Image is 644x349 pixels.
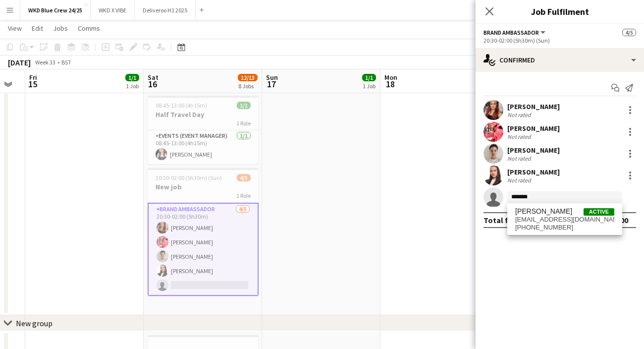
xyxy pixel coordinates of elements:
[28,78,37,90] span: 15
[507,155,533,162] div: Not rated
[20,0,91,20] button: WKD Blue Crew 24/25
[78,24,100,33] span: Comms
[126,82,139,90] div: 1 Job
[265,78,278,90] span: 17
[148,168,259,296] app-job-card: 20:30-02:00 (5h30m) (Sun)4/5New job1 RoleBrand Ambassador4/520:30-02:00 (5h30m)[PERSON_NAME][PERS...
[236,119,251,127] span: 1 Role
[476,5,644,18] h3: Job Fulfilment
[28,22,47,35] a: Edit
[238,82,257,90] div: 8 Jobs
[33,58,57,66] span: Week 33
[515,224,614,232] span: +447533693646
[125,74,139,81] span: 1/1
[156,102,207,109] span: 08:45-13:00 (4h15m)
[362,74,376,81] span: 1/1
[483,37,636,44] div: 20:30-02:00 (5h30m) (Sun)
[148,130,259,164] app-card-role: Events (Event Manager)1/108:45-13:00 (4h15m)[PERSON_NAME]
[148,110,259,119] h3: Half Travel Day
[148,203,259,296] app-card-role: Brand Ambassador4/520:30-02:00 (5h30m)[PERSON_NAME][PERSON_NAME][PERSON_NAME][PERSON_NAME]
[236,192,251,199] span: 1 Role
[238,74,258,81] span: 12/13
[507,176,533,184] div: Not rated
[16,318,53,328] div: New group
[483,29,547,36] button: Brand Ambassador
[507,124,560,133] div: [PERSON_NAME]
[476,48,644,72] div: Confirmed
[507,111,533,118] div: Not rated
[146,78,159,90] span: 16
[383,78,397,90] span: 18
[148,96,259,164] app-job-card: 08:45-13:00 (4h15m)1/1Half Travel Day1 RoleEvents (Event Manager)1/108:45-13:00 (4h15m)[PERSON_NAME]
[384,73,397,82] span: Mon
[8,24,22,33] span: View
[363,82,376,90] div: 1 Job
[584,208,614,216] span: Active
[148,73,159,82] span: Sat
[507,102,560,111] div: [PERSON_NAME]
[515,216,614,224] span: adrianahop3@yahoo.com
[156,174,222,181] span: 20:30-02:00 (5h30m) (Sun)
[61,58,71,66] div: BST
[507,133,533,140] div: Not rated
[483,29,539,36] span: Brand Ambassador
[53,24,68,33] span: Jobs
[8,58,31,67] div: [DATE]
[507,146,560,155] div: [PERSON_NAME]
[237,102,251,109] span: 1/1
[91,0,135,20] button: WKD X VIBE
[237,174,251,181] span: 4/5
[515,207,572,216] span: Adriana Figueroa
[266,73,278,82] span: Sun
[32,24,43,33] span: Edit
[29,73,37,82] span: Fri
[148,182,259,191] h3: New job
[507,168,560,176] div: [PERSON_NAME]
[622,29,636,36] span: 4/5
[483,215,517,225] div: Total fee
[135,0,196,20] button: Deliveroo H1 2025
[74,22,104,35] a: Comms
[4,22,26,35] a: View
[49,22,72,35] a: Jobs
